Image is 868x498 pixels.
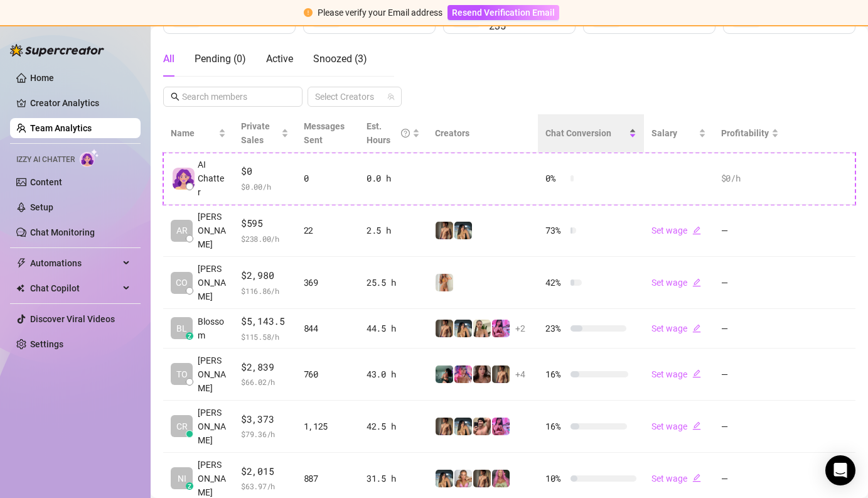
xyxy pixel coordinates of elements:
[492,320,510,337] img: Princesshub
[473,365,491,383] img: arii
[454,418,472,435] img: ehcico
[176,276,188,290] span: CO
[436,222,453,239] img: Anubace
[692,474,701,482] span: edit
[241,314,289,329] span: $5,143.5
[651,225,701,235] a: Set wageedit
[545,322,565,335] span: 23 %
[198,315,226,342] span: Blossom
[182,90,285,104] input: Search members
[492,365,510,383] img: Anubace
[171,126,216,140] span: Name
[492,418,510,435] img: Princesshub
[30,314,115,324] a: Discover Viral Videos
[241,428,289,440] span: $ 79.36 /h
[515,322,525,335] span: + 2
[367,420,420,433] div: 42.5 h
[16,258,26,268] span: thunderbolt
[163,114,233,153] th: Name
[178,472,186,485] span: NI
[692,421,701,430] span: edit
[545,276,565,290] span: 42 %
[176,322,187,335] span: BL
[714,257,786,309] td: —
[241,180,289,193] span: $ 0.00 /h
[367,276,420,290] div: 25.5 h
[436,418,453,435] img: Anubace
[545,420,565,433] span: 16 %
[714,205,786,257] td: —
[436,470,453,487] img: ehcico
[241,121,270,145] span: Private Sales
[692,369,701,378] span: edit
[241,330,289,343] span: $ 115.58 /h
[454,470,472,487] img: Casey
[473,470,491,487] img: Anubace
[721,171,779,185] div: $0 /h
[367,367,420,381] div: 43.0 h
[825,455,855,485] div: Open Intercom Messenger
[545,128,611,138] span: Chat Conversion
[436,365,453,383] img: YULZZZ
[30,177,62,187] a: Content
[367,472,420,485] div: 31.5 h
[436,274,453,291] img: YOUR
[473,320,491,337] img: Jacquie
[241,164,289,179] span: $0
[447,5,559,20] button: Resend Verification Email
[198,406,226,447] span: [PERSON_NAME]
[10,44,104,57] img: logo-BBDzfeDw.svg
[173,168,195,190] img: izzy-ai-chatter-avatar-DDCN_rTZ.svg
[16,284,24,293] img: Chat Copilot
[171,92,179,101] span: search
[367,119,410,147] div: Est. Hours
[454,222,472,239] img: ehcico
[176,420,188,433] span: CR
[186,332,193,340] div: z
[304,322,351,335] div: 844
[304,171,351,185] div: 0
[367,322,420,335] div: 44.5 h
[651,128,677,138] span: Salary
[387,93,395,100] span: team
[721,128,769,138] span: Profitability
[473,418,491,435] img: Pablo
[304,367,351,381] div: 760
[241,284,289,297] span: $ 116.86 /h
[401,119,410,147] span: question-circle
[304,8,313,17] span: exclamation-circle
[30,339,63,349] a: Settings
[241,268,289,283] span: $2,980
[198,262,226,303] span: [PERSON_NAME]
[515,367,525,381] span: + 4
[318,6,442,19] div: Please verify your Email address
[241,360,289,375] span: $2,839
[241,232,289,245] span: $ 238.00 /h
[241,376,289,388] span: $ 66.02 /h
[198,158,226,199] span: AI Chatter
[304,224,351,237] div: 22
[186,482,193,490] div: z
[454,365,472,383] img: Nikki
[714,309,786,349] td: —
[651,323,701,333] a: Set wageedit
[80,149,99,167] img: AI Chatter
[651,474,701,484] a: Set wageedit
[198,354,226,395] span: [PERSON_NAME]
[198,210,226,251] span: [PERSON_NAME]
[545,224,565,237] span: 73 %
[545,472,565,485] span: 10 %
[30,73,54,83] a: Home
[176,224,188,237] span: AR
[489,19,565,34] span: 235
[714,401,786,453] td: —
[16,154,75,166] span: Izzy AI Chatter
[452,8,555,18] span: Resend Verification Email
[492,470,510,487] img: Emmy
[651,278,701,288] a: Set wageedit
[367,224,420,237] div: 2.5 h
[313,53,367,65] span: Snoozed ( 3 )
[427,114,538,153] th: Creators
[241,480,289,492] span: $ 63.97 /h
[714,349,786,401] td: —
